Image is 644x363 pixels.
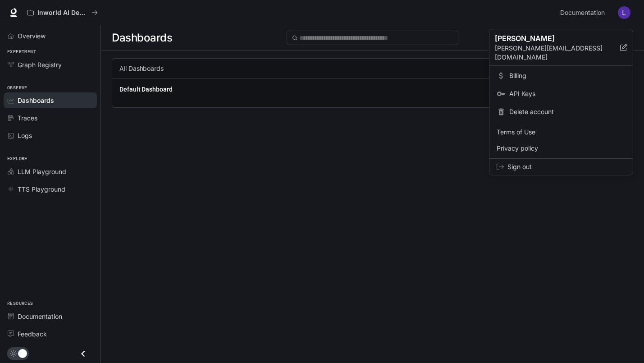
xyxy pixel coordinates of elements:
[509,71,626,80] span: Billing
[491,68,631,84] a: Billing
[489,159,633,175] div: Sign out
[507,162,626,171] span: Sign out
[495,33,606,44] p: [PERSON_NAME]
[491,124,631,140] a: Terms of Use
[497,144,626,153] span: Privacy policy
[489,29,633,66] div: [PERSON_NAME][PERSON_NAME][EMAIL_ADDRESS][DOMAIN_NAME]
[491,140,631,156] a: Privacy policy
[509,89,626,98] span: API Keys
[509,107,626,116] span: Delete account
[497,128,626,137] span: Terms of Use
[491,86,631,102] a: API Keys
[491,104,631,120] div: Delete account
[495,44,620,62] p: [PERSON_NAME][EMAIL_ADDRESS][DOMAIN_NAME]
